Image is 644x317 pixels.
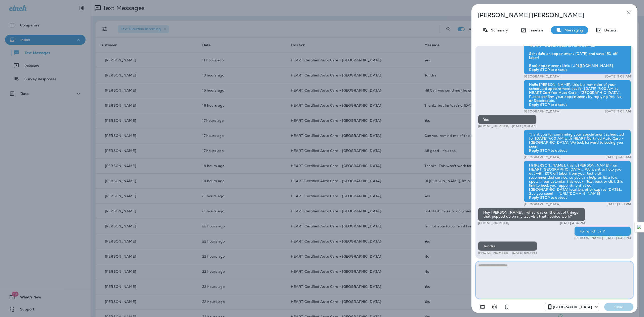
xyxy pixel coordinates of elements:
[606,236,631,240] p: [DATE] 4:40 PM
[574,226,631,236] div: For which car?
[562,28,583,32] p: Messaging
[605,74,631,78] p: [DATE] 9:08 AM
[560,221,585,225] p: [DATE] 4:36 PM
[607,202,631,206] p: [DATE] 1:38 PM
[524,130,631,155] div: Thank you for confirming your appointment scheduled for [DATE] 7:00 AM with HEART Certified Auto ...
[524,109,560,113] p: [GEOGRAPHIC_DATA]
[478,208,585,221] div: Hey [PERSON_NAME]....what was on the list of things that popped up on my last visit that needed w...
[606,155,631,159] p: [DATE] 9:42 AM
[574,236,603,240] p: [PERSON_NAME]
[512,124,537,128] p: [DATE] 9:41 AM
[478,241,537,251] div: Tundra
[602,28,616,32] p: Details
[477,302,488,312] button: Add in a premade template
[490,302,500,312] button: Select an emoji
[605,109,631,113] p: [DATE] 9:05 AM
[524,80,631,109] div: Hello [PERSON_NAME], this is a reminder of your scheduled appointment set for [DATE] 7:00 AM at H...
[478,124,509,128] p: [PHONE_NUMBER]
[527,28,543,32] p: Timeline
[478,221,509,225] p: [PHONE_NUMBER]
[478,251,509,255] p: [PHONE_NUMBER]
[545,304,599,310] div: +1 (847) 262-3704
[524,74,560,78] p: [GEOGRAPHIC_DATA]
[524,155,560,159] p: [GEOGRAPHIC_DATA]
[512,251,537,255] p: [DATE] 6:42 PM
[489,28,508,32] p: Summary
[477,12,615,19] p: [PERSON_NAME] [PERSON_NAME]
[524,161,631,202] div: Hi [PERSON_NAME], this is [PERSON_NAME] from HEART [GEOGRAPHIC_DATA]. We want to help you out wit...
[478,115,537,124] div: Yes
[553,305,592,309] p: [GEOGRAPHIC_DATA]
[637,225,642,229] img: Detect Auto
[524,202,560,206] p: [GEOGRAPHIC_DATA]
